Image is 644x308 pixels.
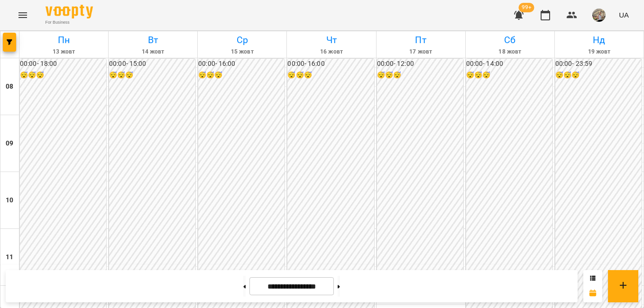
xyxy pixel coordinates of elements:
h6: Пн [21,33,107,47]
h6: 17 жовт [378,47,464,56]
h6: 😴😴😴 [377,70,463,81]
h6: 13 жовт [21,47,107,56]
h6: 00:00 - 15:00 [109,59,195,69]
h6: Сб [467,33,553,47]
h6: 00:00 - 16:00 [287,59,374,69]
h6: 😴😴😴 [198,70,285,81]
h6: Ср [199,33,285,47]
button: Menu [11,4,34,27]
h6: 19 жовт [556,47,642,56]
h6: Вт [110,33,196,47]
h6: Чт [288,33,374,47]
h6: 😴😴😴 [20,70,106,81]
h6: 00:00 - 18:00 [20,59,106,69]
h6: Нд [556,33,642,47]
h6: 18 жовт [467,47,553,56]
img: 3b46f58bed39ef2acf68cc3a2c968150.jpeg [592,9,606,22]
img: Voopty Logo [46,5,93,18]
h6: 00:00 - 14:00 [466,59,552,69]
h6: 15 жовт [199,47,285,56]
span: UA [619,10,629,20]
h6: 😴😴😴 [555,70,642,81]
h6: Пт [378,33,464,47]
h6: 16 жовт [288,47,374,56]
h6: 09 [6,138,13,149]
button: UA [615,6,633,24]
h6: 00:00 - 16:00 [198,59,285,69]
h6: 00:00 - 12:00 [377,59,463,69]
h6: 😴😴😴 [466,70,552,81]
h6: 10 [6,195,13,206]
h6: 00:00 - 23:59 [555,59,642,69]
span: For Business [46,19,93,26]
h6: 08 [6,82,13,92]
h6: 😴😴😴 [109,70,195,81]
h6: 11 [6,252,13,263]
h6: 14 жовт [110,47,196,56]
h6: 😴😴😴 [287,70,374,81]
span: 99+ [519,3,534,12]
